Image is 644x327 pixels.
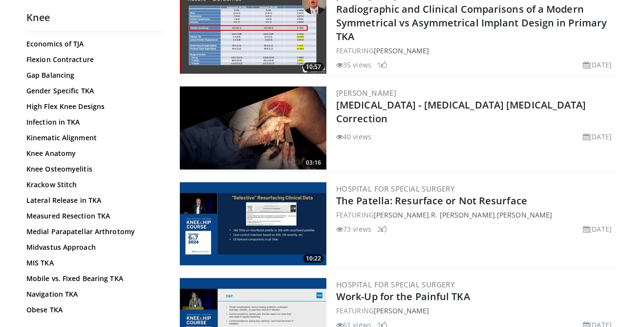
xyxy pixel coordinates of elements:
a: Infection in TKA [26,117,158,127]
div: FEATURING , , [336,210,616,220]
a: Navigation TKA [26,289,158,299]
li: [DATE] [583,224,612,234]
a: Midvastus Approach [26,242,158,252]
a: 10:22 [180,182,326,265]
div: FEATURING [336,45,616,56]
a: R. [PERSON_NAME] [431,210,495,219]
li: [DATE] [583,131,612,142]
a: [PERSON_NAME] [374,210,429,219]
a: Krackow Stitch [26,180,158,190]
a: [PERSON_NAME] [374,46,429,55]
a: [MEDICAL_DATA] - [MEDICAL_DATA] [MEDICAL_DATA] Correction [336,98,586,125]
li: 1 [377,60,387,70]
a: Lateral Release in TKA [26,196,158,205]
a: Gap Balancing [26,70,158,80]
img: 5139b1c4-8955-459c-b795-b07244c99a96.300x170_q85_crop-smart_upscale.jpg [180,87,326,170]
h2: Knee [26,11,163,24]
a: Obese TKA [26,305,158,315]
a: Hospital for Special Surgery [336,184,455,194]
span: 10:57 [303,63,324,71]
a: 03:16 [180,87,326,170]
a: Economics of TJA [26,39,158,49]
a: Work-Up for the Painful TKA [336,290,470,303]
a: Flexion Contracture [26,55,158,65]
a: Radiographic and Clinical Comparisons of a Modern Symmetrical vs Asymmetrical Implant Design in P... [336,2,607,43]
a: Mobile vs. Fixed Bearing TKA [26,274,158,283]
a: The Patella: Resurface or Not Resurface [336,194,527,207]
a: Measured Resection TKA [26,211,158,221]
li: 73 views [336,224,371,234]
img: 973b0c3c-fa2a-4d48-9336-c199bb088639.300x170_q85_crop-smart_upscale.jpg [180,182,326,265]
a: [PERSON_NAME] [497,210,552,219]
li: 2 [377,224,387,234]
a: [PERSON_NAME] [336,88,396,98]
li: [DATE] [583,60,612,70]
a: High Flex Knee Designs [26,102,158,111]
a: Knee Anatomy [26,149,158,158]
a: Gender Specific TKA [26,86,158,96]
a: Hospital for Special Surgery [336,280,455,289]
a: Knee Osteomyelitis [26,164,158,174]
li: 35 views [336,60,371,70]
a: MIS TKA [26,258,158,268]
div: FEATURING [336,305,616,316]
a: Kinematic Alignment [26,133,158,143]
a: Medial Parapatellar Arthrotomy [26,227,158,237]
li: 40 views [336,131,371,142]
a: [PERSON_NAME] [374,306,429,315]
span: 03:16 [303,158,324,167]
span: 10:22 [303,254,324,263]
